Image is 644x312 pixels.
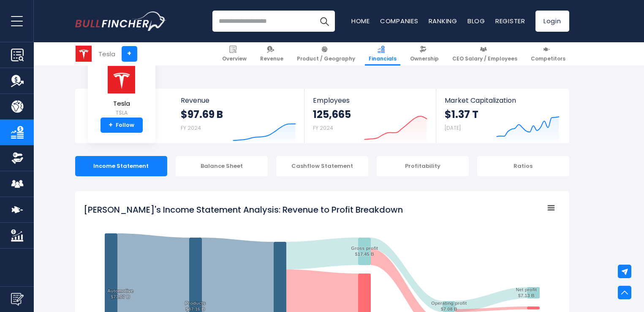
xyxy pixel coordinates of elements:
tspan: [PERSON_NAME]'s Income Statement Analysis: Revenue to Profit Breakdown [84,204,403,216]
strong: $1.37 T [445,108,478,121]
span: Revenue [260,55,283,62]
div: Profitability [377,156,469,176]
a: Competitors [527,42,569,66]
a: Login [535,11,569,32]
small: TSLA [107,109,136,117]
strong: $97.69 B [181,108,223,121]
small: [DATE] [445,124,461,131]
a: Blog [467,16,485,25]
span: Financials [369,55,397,62]
strong: + [109,121,113,129]
div: Income Statement [75,156,167,176]
span: Revenue [181,96,296,104]
img: TSLA logo [107,66,136,94]
span: Tesla [107,100,136,107]
img: Bullfincher logo [75,11,166,31]
text: Products $87.16 B [185,301,206,312]
text: Operating profit $7.08 B [431,301,467,312]
a: Home [351,16,370,25]
span: Overview [222,55,247,62]
a: Revenue [256,42,287,66]
span: Ownership [410,55,439,62]
span: Product / Geography [297,55,355,62]
a: Ownership [406,42,443,66]
strong: 125,665 [313,108,351,121]
a: Companies [380,16,418,25]
a: Revenue $97.69 B FY 2024 [172,89,304,143]
text: Automotive $77.07 B [107,288,133,299]
img: Ownership [11,152,24,164]
a: +Follow [101,118,143,133]
span: Employees [313,96,427,104]
button: Search [314,11,335,32]
a: + [122,46,137,62]
text: Gross profit $17.45 B [351,246,378,257]
text: Net profit $7.13 B [516,287,537,298]
a: Product / Geography [293,42,359,66]
div: Cashflow Statement [276,156,368,176]
div: Tesla [98,49,115,59]
span: Market Capitalization [445,96,560,104]
div: Balance Sheet [176,156,268,176]
a: Ranking [429,16,457,25]
a: CEO Salary / Employees [448,42,521,66]
span: CEO Salary / Employees [452,55,517,62]
a: Tesla TSLA [106,65,137,118]
div: Ratios [477,156,569,176]
a: Register [495,16,525,25]
a: Market Capitalization $1.37 T [DATE] [436,89,568,143]
small: FY 2024 [313,124,333,131]
a: Financials [365,42,400,66]
img: TSLA logo [76,46,92,62]
small: FY 2024 [181,124,201,131]
a: Employees 125,665 FY 2024 [304,89,436,143]
a: Overview [218,42,250,66]
span: Competitors [531,55,565,62]
a: Go to homepage [75,11,166,31]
